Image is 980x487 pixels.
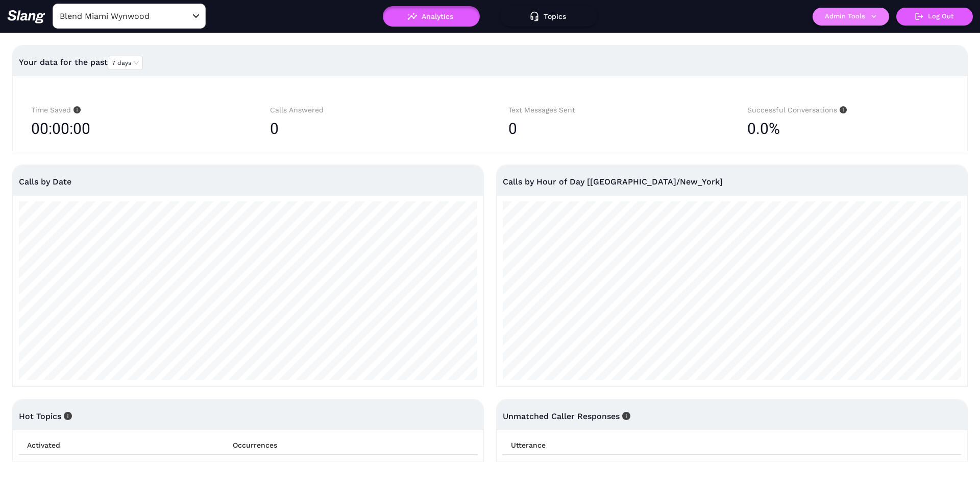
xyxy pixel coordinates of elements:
button: Admin Tools [813,8,889,26]
div: Calls by Date [19,165,477,198]
span: info-circle [620,412,630,420]
span: info-circle [837,106,847,113]
span: info-circle [71,106,81,113]
button: Analytics [383,6,480,27]
img: 623511267c55cb56e2f2a487_logo2.png [7,10,45,24]
div: Calls by Hour of Day [[GEOGRAPHIC_DATA]/New_York] [503,165,961,198]
span: 0 [270,120,279,137]
span: Hot Topics [19,411,72,421]
span: 7 days [112,56,139,69]
div: Your data for the past [19,50,961,75]
a: Analytics [383,12,480,19]
span: 0 [508,120,517,137]
th: Activated [19,436,225,455]
div: Calls Answered [270,104,472,116]
span: Unmatched Caller Responses [503,411,630,421]
button: Log Out [896,8,973,26]
span: info-circle [61,412,72,420]
span: 0.0% [747,116,780,142]
span: Time Saved [31,106,81,114]
button: Open [190,10,202,22]
th: Occurrences [225,436,477,455]
button: Topics [500,6,597,27]
span: Successful Conversations [747,106,847,114]
div: Text Messages Sent [508,104,710,116]
th: Utterance [503,436,961,455]
span: 00:00:00 [31,116,90,142]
